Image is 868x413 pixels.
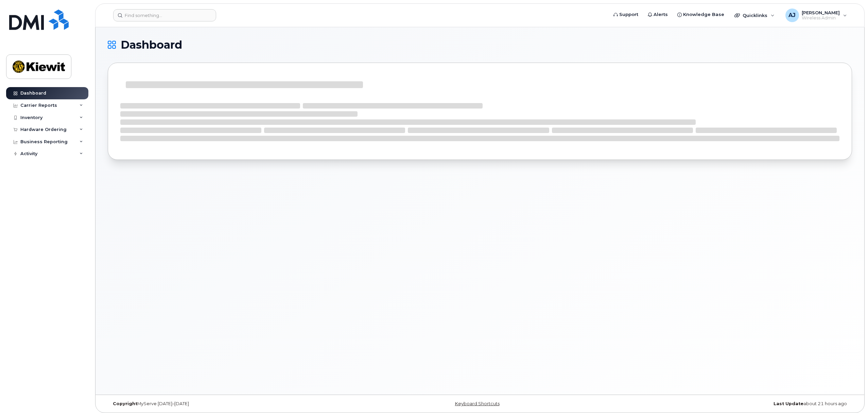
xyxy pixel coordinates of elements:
strong: Copyright [113,401,137,406]
span: Dashboard [121,40,182,50]
div: MyServe [DATE]–[DATE] [108,401,356,407]
strong: Last Update [774,401,803,406]
div: about 21 hours ago [604,401,852,407]
a: Keyboard Shortcuts [455,401,500,406]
